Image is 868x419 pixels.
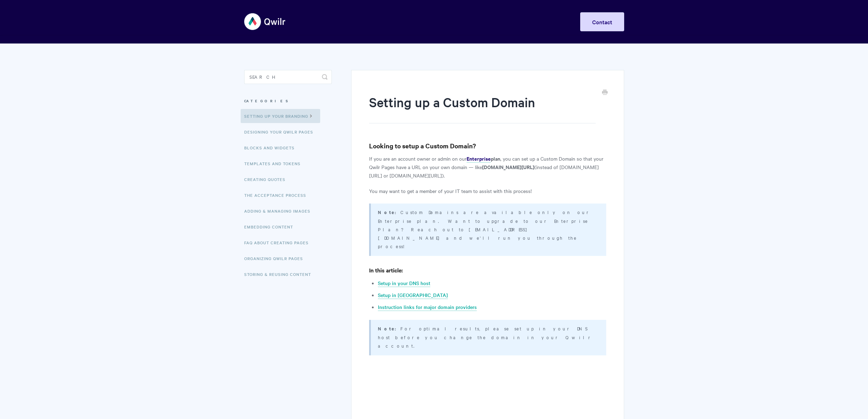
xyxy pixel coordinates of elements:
img: Qwilr Help Center [244,8,286,35]
a: Creating Quotes [244,172,291,186]
a: Organizing Qwilr Pages [244,251,308,265]
a: Adding & Managing Images [244,204,316,218]
a: The Acceptance Process [244,188,311,202]
p: If you are an account owner or admin on our , you can set up a Custom Domain so that your Qwilr P... [369,154,606,180]
a: Designing Your Qwilr Pages [244,125,318,139]
input: Search [244,70,332,84]
a: Enterprise [467,155,491,163]
p: Custom Domains are available only on our Enterprise plan. Want to upgrade to our Enterprise Plan?... [378,208,597,250]
strong: Note: [378,209,400,215]
a: FAQ About Creating Pages [244,236,314,250]
a: Setup in your DNS host [378,279,430,287]
strong: Note: [378,325,400,332]
a: Storing & Reusing Content [244,267,316,281]
strong: [DOMAIN_NAME][URL] [482,163,534,170]
strong: In this article: [369,266,403,274]
p: You may want to get a member of your IT team to assist with this process! [369,187,606,195]
a: Instruction links for major domain providers [378,303,477,311]
a: Templates and Tokens [244,156,306,170]
p: For optimal results, please set up in your DNS host before you change the domain in your Qwilr ac... [378,324,597,350]
a: Contact [580,12,624,31]
a: Setting up your Branding [241,109,320,123]
a: Setup in [GEOGRAPHIC_DATA] [378,291,448,299]
h3: Categories [244,95,332,107]
a: Blocks and Widgets [244,141,300,155]
h1: Setting up a Custom Domain [369,93,595,123]
strong: plan [491,155,500,162]
strong: Enterprise [467,155,491,162]
a: Print this Article [602,89,608,97]
a: Embedding Content [244,220,298,234]
h3: Looking to setup a Custom Domain? [369,141,606,151]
